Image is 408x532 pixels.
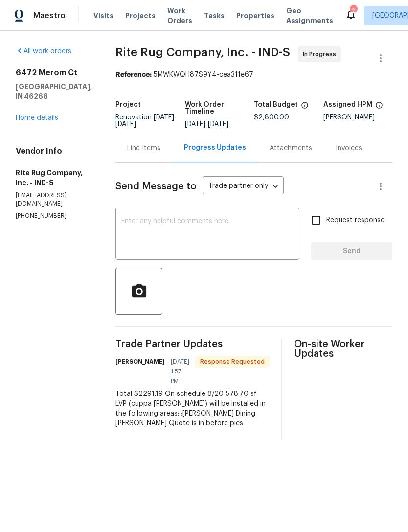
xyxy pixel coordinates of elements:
h2: 6472 Merom Ct [16,68,92,78]
span: Send Message to [115,182,197,191]
span: $2,800.00 [254,114,289,121]
div: Progress Updates [184,143,246,153]
span: Renovation [115,114,177,128]
span: Trade Partner Updates [115,339,270,349]
h5: [GEOGRAPHIC_DATA], IN 46268 [16,82,92,101]
span: Response Requested [196,357,269,367]
span: Work Orders [167,6,192,25]
span: Maestro [33,11,66,21]
div: Trade partner only [203,179,284,195]
span: [DATE] [185,121,205,128]
div: Total $2291.19 On schedule 8/20 578.70 sf LVP (cuppa [PERSON_NAME]) will be installed in the foll... [115,389,270,428]
span: - [185,121,228,128]
p: [EMAIL_ADDRESS][DOMAIN_NAME] [16,191,92,208]
span: Request response [326,215,385,226]
div: Invoices [336,143,362,153]
span: [DATE] 1:57 PM [171,357,189,386]
h5: Total Budget [254,101,298,108]
span: In Progress [303,49,340,59]
div: 5MWKWQH87S9Y4-cea311e67 [115,70,392,80]
b: Reference: [115,71,152,78]
span: Visits [93,11,113,21]
a: All work orders [16,48,71,55]
h4: Vendor Info [16,146,92,156]
div: Line Items [127,143,160,153]
span: Rite Rug Company, Inc. - IND-S [115,46,290,58]
h5: Rite Rug Company, Inc. - IND-S [16,168,92,187]
span: [DATE] [115,121,136,128]
span: Geo Assignments [286,6,333,25]
a: Home details [16,115,58,121]
h6: [PERSON_NAME] [115,357,165,367]
div: Attachments [270,143,312,153]
span: The hpm assigned to this work order. [375,101,383,114]
div: [PERSON_NAME] [323,114,393,121]
span: - [115,114,177,128]
h5: Work Order Timeline [185,101,254,115]
span: [DATE] [154,114,174,121]
h5: Project [115,101,141,108]
span: The total cost of line items that have been proposed by Opendoor. This sum includes line items th... [301,101,309,114]
span: On-site Worker Updates [294,339,392,359]
span: [DATE] [208,121,228,128]
span: Properties [236,11,274,21]
div: 2 [350,6,357,16]
span: Tasks [204,12,225,19]
span: Projects [125,11,156,21]
p: [PHONE_NUMBER] [16,212,92,220]
h5: Assigned HPM [323,101,372,108]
